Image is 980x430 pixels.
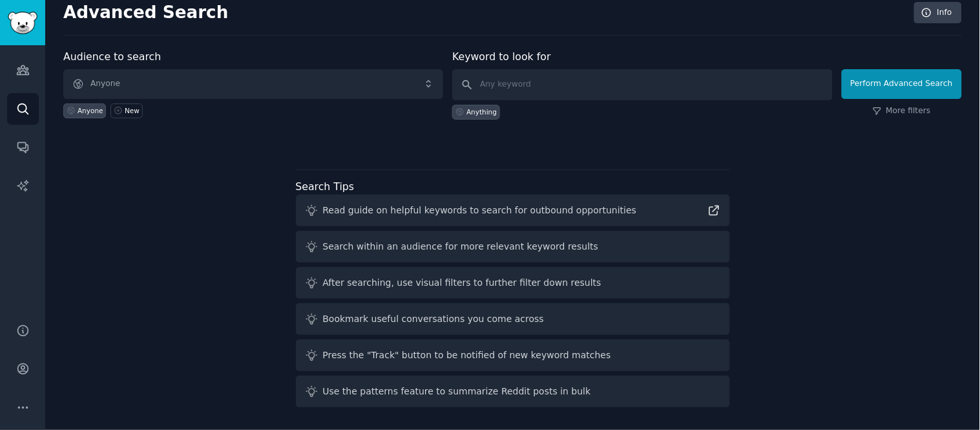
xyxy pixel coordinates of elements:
label: Keyword to look for [452,50,551,63]
img: GummySearch logo [8,12,37,34]
div: Search within an audience for more relevant keyword results [323,240,599,253]
input: Any keyword [452,69,832,100]
button: Anyone [63,69,443,99]
div: Read guide on helpful keywords to search for outbound opportunities [323,204,637,217]
h2: Advanced Search [63,3,907,23]
div: Anything [466,107,497,116]
button: Perform Advanced Search [842,69,962,99]
a: Info [914,2,962,24]
a: New [110,103,142,118]
div: New [125,106,140,115]
label: Search Tips [296,180,355,193]
div: Press the "Track" button to be notified of new keyword matches [323,349,611,362]
a: More filters [873,105,931,117]
label: Audience to search [63,50,161,63]
div: Bookmark useful conversations you come across [323,312,545,326]
div: Anyone [78,106,103,115]
div: Use the patterns feature to summarize Reddit posts in bulk [323,385,591,398]
div: After searching, use visual filters to further filter down results [323,276,601,290]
